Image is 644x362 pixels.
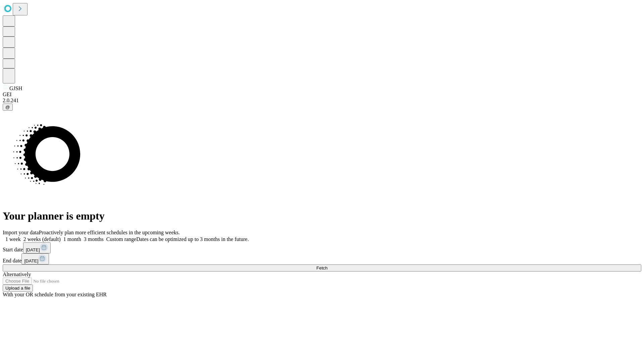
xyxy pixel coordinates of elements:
span: 1 week [5,236,21,242]
span: Fetch [316,265,327,270]
button: @ [3,104,13,111]
span: [DATE] [26,247,40,252]
h1: Your planner is empty [3,210,641,222]
span: 1 month [63,236,81,242]
span: Alternatively [3,271,31,277]
span: GJSH [9,85,22,91]
span: [DATE] [24,258,38,263]
span: Custom range [106,236,136,242]
span: @ [5,105,10,110]
span: Import your data [3,230,39,235]
span: 2 weeks (default) [23,236,61,242]
button: [DATE] [21,253,49,264]
button: Fetch [3,264,641,271]
span: 3 months [84,236,104,242]
span: Dates can be optimized up to 3 months in the future. [136,236,249,242]
span: With your OR schedule from your existing EHR [3,292,107,297]
div: End date [3,253,641,264]
div: 2.0.241 [3,98,641,104]
div: GEI [3,92,641,98]
div: Start date [3,242,641,253]
button: [DATE] [23,242,51,253]
button: Upload a file [3,285,33,292]
span: Proactively plan more efficient schedules in the upcoming weeks. [39,230,180,235]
